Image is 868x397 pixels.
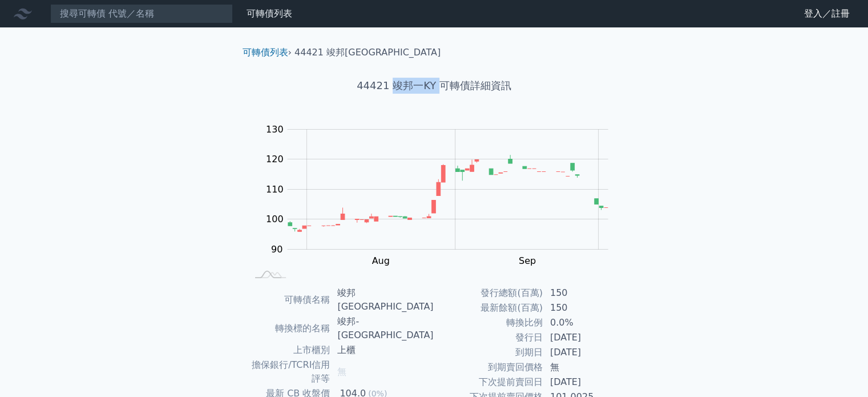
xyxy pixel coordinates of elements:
td: 轉換標的名稱 [247,314,331,343]
a: 登入／註冊 [795,5,859,23]
td: 150 [543,286,621,300]
td: [DATE] [543,345,621,360]
tspan: 100 [266,214,284,224]
td: 150 [543,300,621,315]
g: Chart [260,124,625,290]
td: 發行總額(百萬) [434,286,543,300]
tspan: Sep [519,255,536,266]
tspan: 90 [271,244,282,255]
li: 44421 竣邦[GEOGRAPHIC_DATA] [294,46,441,59]
td: 發行日 [434,330,543,345]
h1: 44421 竣邦一KY 可轉債詳細資訊 [233,78,635,94]
a: 可轉債列表 [243,47,288,58]
a: 可轉債列表 [247,8,292,19]
td: 0.0% [543,315,621,330]
td: [DATE] [543,330,621,345]
td: [DATE] [543,375,621,390]
td: 上市櫃別 [247,343,331,358]
tspan: 130 [266,124,284,135]
td: 到期賣回價格 [434,360,543,375]
tspan: Aug [372,255,389,266]
td: 上櫃 [330,343,434,358]
td: 無 [543,360,621,375]
td: 竣邦-[GEOGRAPHIC_DATA] [330,314,434,343]
tspan: 110 [266,184,284,195]
td: 下次提前賣回日 [434,375,543,390]
td: 轉換比例 [434,315,543,330]
input: 搜尋可轉債 代號／名稱 [50,4,233,23]
td: 到期日 [434,345,543,360]
li: › [243,46,292,59]
td: 可轉債名稱 [247,286,331,314]
span: 無 [337,366,346,377]
tspan: 120 [266,154,284,165]
td: 最新餘額(百萬) [434,300,543,315]
td: 竣邦[GEOGRAPHIC_DATA] [330,286,434,314]
td: 擔保銀行/TCRI信用評等 [247,358,331,386]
